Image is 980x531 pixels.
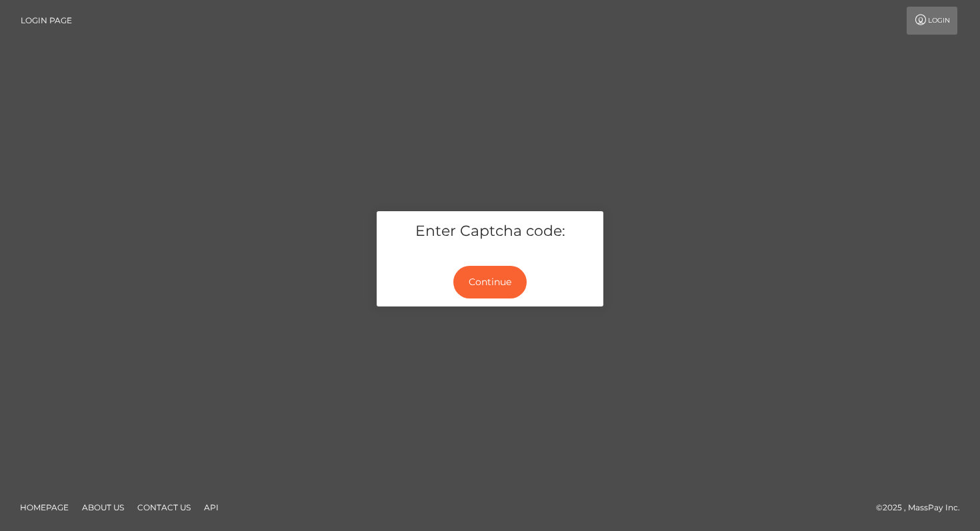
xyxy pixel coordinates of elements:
a: Contact Us [132,497,196,518]
div: © 2025 , MassPay Inc. [876,500,970,515]
a: Homepage [15,497,74,518]
h5: Enter Captcha code: [387,221,593,242]
button: Continue [453,266,527,298]
a: Login [907,7,957,35]
a: API [199,497,224,518]
a: About Us [77,497,129,518]
a: Login Page [21,7,72,35]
